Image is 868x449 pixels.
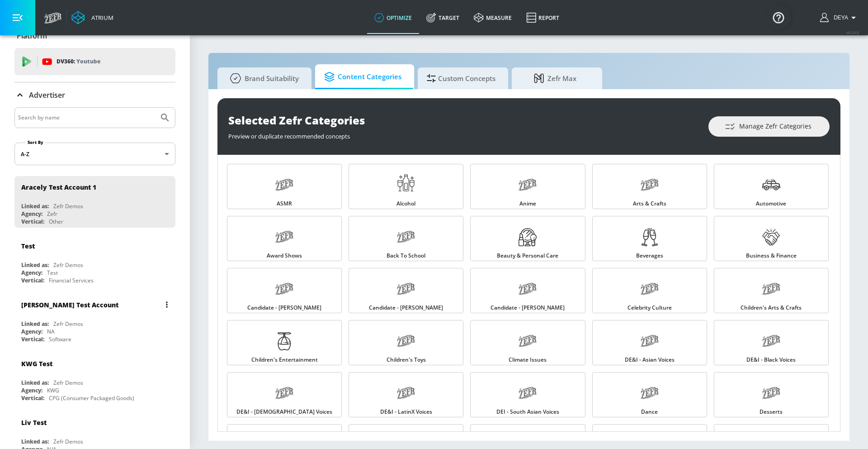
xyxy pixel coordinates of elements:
span: Anime [519,201,536,206]
div: Aracely Test Account 1Linked as:Zefr DemosAgency:ZefrVertical:Other [14,176,175,228]
div: Platform [14,23,175,48]
span: Content Categories [324,66,401,88]
div: [PERSON_NAME] Test AccountLinked as:Zefr DemosAgency:NAVertical:Software [14,294,175,345]
a: Business & Finance [714,216,829,261]
div: TestLinked as:Zefr DemosAgency:TestVertical:Financial Services [14,235,175,287]
div: Zefr Demos [53,379,83,387]
span: Business & Finance [746,253,797,258]
label: Sort By [26,139,45,145]
a: Arts & Crafts [592,164,707,209]
div: [PERSON_NAME] Test Account [21,301,118,309]
div: Zefr [47,210,57,218]
span: Celebrity Culture [627,305,672,310]
span: Award Shows [267,253,302,258]
a: Alcohol [349,164,463,209]
a: Climate Issues [470,320,585,365]
a: DE&I - [DEMOGRAPHIC_DATA] Voices [227,372,342,417]
span: DE&I - [DEMOGRAPHIC_DATA] Voices [236,409,332,415]
button: Open Resource Center [766,5,791,30]
div: DV360: Youtube [14,48,175,75]
div: Zefr Demos [53,438,83,445]
span: v 4.24.0 [846,30,859,35]
span: Children's Entertainment [251,357,318,363]
span: Dance [641,409,658,415]
button: Manage Zefr Categories [708,116,830,137]
span: Beverages [636,253,663,258]
div: Test [47,269,58,277]
input: Search by name [18,112,155,124]
div: Linked as: [21,379,49,387]
div: Vertical: [21,218,44,225]
a: Desserts [714,372,829,417]
span: Climate Issues [509,357,547,363]
span: Candidate - [PERSON_NAME] [369,305,443,310]
div: Linked as: [21,438,49,445]
span: DEI - South Asian Voices [496,409,559,415]
a: Candidate - [PERSON_NAME] [349,268,463,313]
a: DEI - South Asian Voices [470,372,585,417]
a: DE&I - Asian Voices [592,320,707,365]
div: A-Z [14,143,175,165]
a: measure [467,1,519,34]
div: Linked as: [21,320,49,328]
div: Selected Zefr Categories [228,113,699,128]
span: Children's Arts & Crafts [741,305,802,310]
div: KWG [47,387,59,394]
a: Children's Toys [349,320,463,365]
span: Alcohol [396,201,415,206]
a: Beauty & Personal Care [470,216,585,261]
span: Children's Toys [387,357,426,363]
div: Test [21,242,35,250]
div: Agency: [21,387,42,394]
div: CPG (Consumer Packaged Goods) [49,394,134,402]
div: Agency: [21,328,42,335]
a: Target [419,1,467,34]
div: Vertical: [21,394,44,402]
p: Advertiser [29,90,65,100]
div: Linked as: [21,202,49,210]
a: optimize [367,1,419,34]
div: NA [47,328,55,335]
span: Desserts [759,409,783,415]
div: Zefr Demos [53,202,83,210]
p: Youtube [76,57,100,66]
span: Manage Zefr Categories [726,121,811,132]
a: Anime [470,164,585,209]
a: Celebrity Culture [592,268,707,313]
a: Candidate - [PERSON_NAME] [470,268,585,313]
span: Back to School [387,253,425,258]
div: Linked as: [21,261,49,269]
div: Zefr Demos [53,261,83,269]
div: Preview or duplicate recommended concepts [228,128,699,140]
div: Vertical: [21,335,44,343]
a: Dance [592,372,707,417]
a: Children's Arts & Crafts [714,268,829,313]
div: Software [49,335,71,343]
a: Back to School [349,216,463,261]
div: Vertical: [21,277,44,284]
span: Candidate - [PERSON_NAME] [491,305,565,310]
a: Automotive [714,164,829,209]
a: Beverages [592,216,707,261]
div: Liv Test [21,418,47,427]
p: DV360: [57,57,100,67]
span: Zefr Max [521,67,590,89]
div: Zefr Demos [53,320,83,328]
div: Advertiser [14,82,175,108]
div: Financial Services [49,277,94,284]
span: Candidate - [PERSON_NAME] [247,305,321,310]
div: KWG TestLinked as:Zefr DemosAgency:KWGVertical:CPG (Consumer Packaged Goods) [14,353,175,404]
span: Brand Suitability [226,67,299,89]
p: Platform [17,31,47,41]
div: Atrium [88,14,113,22]
span: Arts & Crafts [633,201,666,206]
a: ASMR [227,164,342,209]
span: login as: deya.mansell@zefr.com [830,14,848,21]
span: Beauty & Personal Care [497,253,558,258]
div: KWG Test [21,359,52,368]
span: DE&I - Black Voices [746,357,796,363]
span: Custom Concepts [427,67,495,89]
